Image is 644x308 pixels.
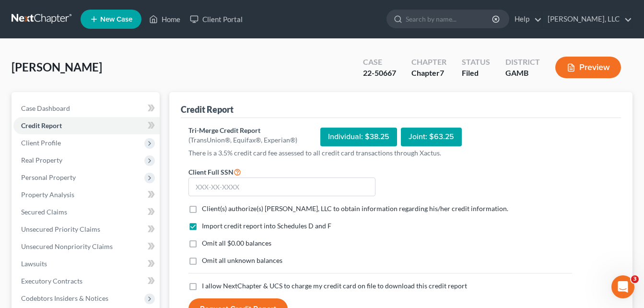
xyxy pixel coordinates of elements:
button: Preview [555,57,621,78]
span: I allow NextChapter & UCS to charge my credit card on file to download this credit report [202,282,467,290]
a: [PERSON_NAME], LLC [543,11,632,28]
span: [PERSON_NAME] [12,60,102,74]
a: Client Portal [185,11,247,28]
span: Personal Property [21,173,76,181]
span: Executory Contracts [21,277,82,285]
a: Credit Report [13,117,160,134]
div: 22-50667 [363,68,396,79]
div: Joint: $63.25 [401,128,462,146]
span: Client(s) authorize(s) [PERSON_NAME], LLC to obtain information regarding his/her credit informat... [202,204,508,213]
a: Case Dashboard [13,100,160,117]
input: XXX-XX-XXXX [188,178,375,197]
span: Real Property [21,156,62,164]
div: Chapter [411,68,446,79]
input: Search by name... [406,10,493,28]
div: Status [462,57,490,68]
p: There is a 3.5% credit card fee assessed to all credit card transactions through Xactus. [188,148,572,158]
span: Secured Claims [21,208,67,216]
span: Unsecured Priority Claims [21,225,100,233]
a: Property Analysis [13,186,160,203]
a: Unsecured Priority Claims [13,221,160,238]
a: Help [510,11,542,28]
a: Home [144,11,185,28]
span: Credit Report [21,121,62,130]
div: Tri-Merge Credit Report [188,126,297,135]
a: Executory Contracts [13,272,160,290]
span: 3 [631,275,639,283]
iframe: Intercom live chat [611,275,634,298]
span: Unsecured Nonpriority Claims [21,242,113,250]
span: Client Full SSN [188,168,234,176]
span: Lawsuits [21,260,47,268]
a: Secured Claims [13,203,160,221]
div: Individual: $38.25 [320,128,397,146]
span: Codebtors Insiders & Notices [21,294,108,302]
div: Filed [462,68,490,79]
div: GAMB [505,68,540,79]
span: Case Dashboard [21,104,70,112]
a: Lawsuits [13,255,160,272]
span: New Case [100,16,132,23]
span: 7 [440,68,444,77]
div: (TransUnion®, Equifax®, Experian®) [188,135,297,145]
span: Omit all $0.00 balances [202,239,271,247]
div: Credit Report [181,104,234,115]
span: Client Profile [21,139,61,147]
div: District [505,57,540,68]
div: Chapter [411,57,446,68]
span: Property Analysis [21,190,74,199]
a: Unsecured Nonpriority Claims [13,238,160,255]
div: Case [363,57,396,68]
span: Omit all unknown balances [202,256,282,264]
span: Import credit report into Schedules D and F [202,222,331,230]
